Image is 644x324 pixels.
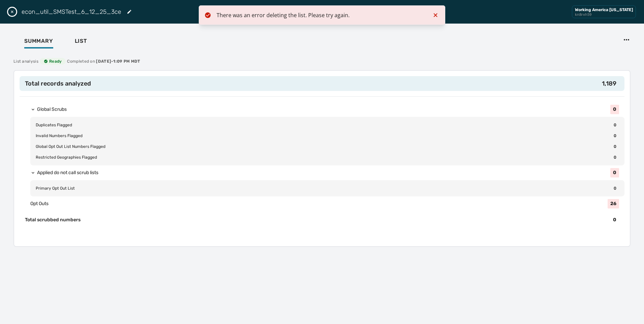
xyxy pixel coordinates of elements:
div: Working America [US_STATE] [575,7,633,12]
span: 0 [610,105,619,114]
span: 0 [611,144,619,149]
div: kn8rxh59 [575,12,633,17]
span: 26 [608,199,619,208]
span: [DATE] - 1:09 PM MDT [96,59,140,64]
div: There was an error deleting the list. Please try again. [217,11,426,19]
span: 1,189 [599,79,619,88]
span: 0 [610,217,619,223]
button: 0 [30,102,624,117]
span: 0 [611,133,619,138]
button: 0 [30,165,624,180]
span: 0 [611,155,619,160]
span: 0 [610,168,619,177]
span: 0 [611,186,619,191]
span: Completed on [67,59,140,64]
span: 0 [611,122,619,128]
button: Edit List [127,9,132,14]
